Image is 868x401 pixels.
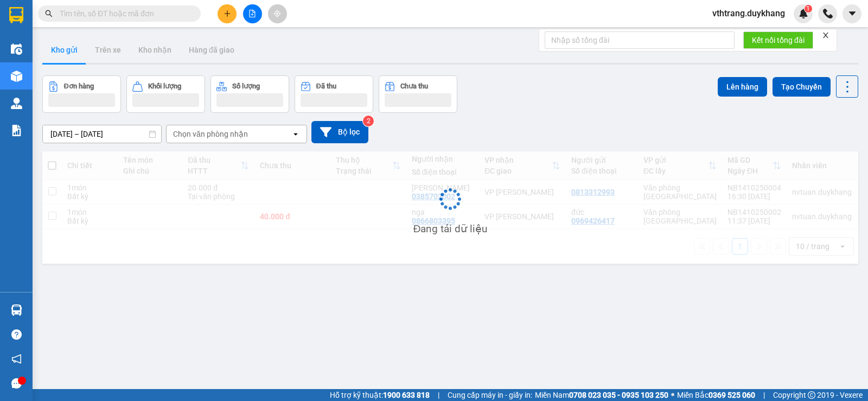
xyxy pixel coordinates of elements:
[11,304,22,316] img: warehouse-icon
[232,82,260,90] div: Số lượng
[60,8,188,20] input: Tìm tên, số ĐT hoặc mã đơn
[677,389,755,401] span: Miền Bắc
[11,71,22,82] img: warehouse-icon
[218,4,237,23] button: plus
[291,130,300,138] svg: open
[438,389,439,401] span: |
[704,7,794,20] span: vthtrang.duykhang
[224,10,231,17] span: plus
[808,391,815,399] span: copyright
[273,10,281,17] span: aim
[763,389,765,401] span: |
[42,75,121,113] button: Đơn hàng
[448,389,532,401] span: Cung cấp máy in - giấy in:
[11,329,22,340] span: question-circle
[180,37,243,63] button: Hàng đã giao
[569,391,668,399] strong: 0708 023 035 - 0935 103 250
[822,31,829,39] span: close
[316,82,336,90] div: Đã thu
[752,34,805,46] span: Kết nối tổng đài
[311,121,368,143] button: Bộ lọc
[718,77,767,97] button: Lên hàng
[773,77,831,97] button: Tạo Chuyến
[86,37,130,63] button: Trên xe
[363,116,374,126] sup: 2
[805,5,812,12] sup: 1
[130,37,180,63] button: Kho nhận
[11,354,22,364] span: notification
[847,9,857,18] span: caret-down
[379,75,457,113] button: Chưa thu
[383,391,430,399] strong: 1900 633 818
[843,4,861,23] button: caret-down
[823,9,833,18] img: phone-icon
[743,31,813,49] button: Kết nối tổng đài
[295,75,373,113] button: Đã thu
[709,391,755,399] strong: 0369 525 060
[148,82,181,90] div: Khối lượng
[43,125,161,143] input: Select a date range.
[400,82,428,90] div: Chưa thu
[413,221,488,237] div: Đang tải dữ liệu
[671,393,674,397] span: ⚪️
[330,389,430,401] span: Hỗ trợ kỹ thuật:
[806,5,810,12] span: 1
[11,43,22,55] img: warehouse-icon
[11,125,22,136] img: solution-icon
[64,82,94,90] div: Đơn hàng
[545,31,735,49] input: Nhập số tổng đài
[9,7,23,23] img: logo-vxr
[45,10,53,17] span: search
[42,37,86,63] button: Kho gửi
[126,75,205,113] button: Khối lượng
[248,10,256,17] span: file-add
[799,9,808,18] img: icon-new-feature
[11,378,22,389] span: message
[243,4,262,23] button: file-add
[210,75,289,113] button: Số lượng
[11,98,22,109] img: warehouse-icon
[535,389,668,401] span: Miền Nam
[268,4,287,23] button: aim
[173,129,248,139] div: Chọn văn phòng nhận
